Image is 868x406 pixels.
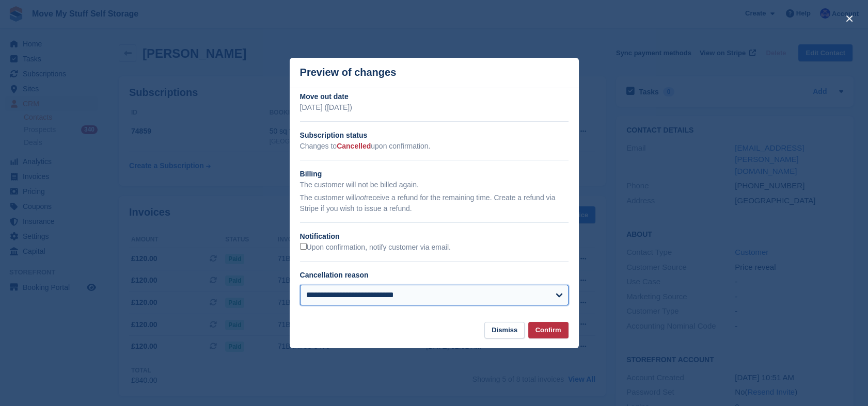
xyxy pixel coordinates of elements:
[300,130,569,141] h2: Subscription status
[300,141,569,152] p: Changes to upon confirmation.
[356,193,366,202] em: not
[300,231,569,242] h2: Notification
[300,102,569,113] p: [DATE] ([DATE])
[300,67,397,78] p: Preview of changes
[484,322,525,339] button: Dismiss
[300,192,569,214] p: The customer will receive a refund for the remaining time. Create a refund via Stripe if you wish...
[841,10,858,27] button: close
[300,243,307,250] input: Upon confirmation, notify customer via email.
[300,169,569,180] h2: Billing
[337,142,371,150] span: Cancelled
[300,91,569,102] h2: Move out date
[300,180,569,190] p: The customer will not be billed again.
[300,271,369,279] label: Cancellation reason
[528,322,569,339] button: Confirm
[300,243,451,252] label: Upon confirmation, notify customer via email.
